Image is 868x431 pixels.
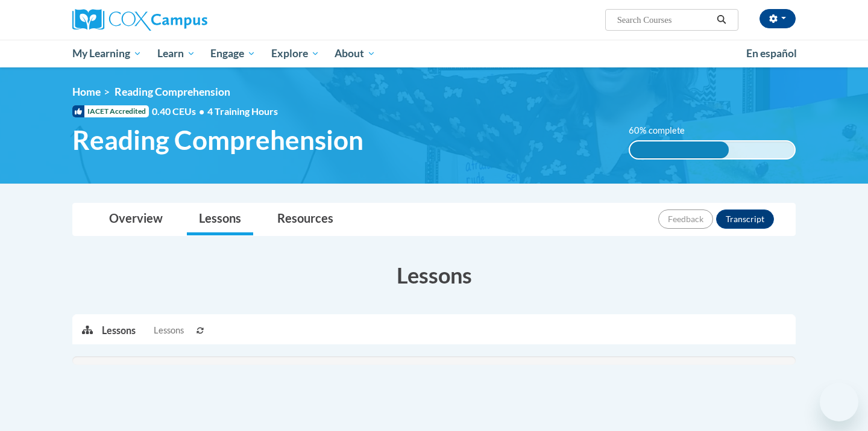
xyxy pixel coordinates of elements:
[72,9,207,31] img: Cox Campus
[616,13,712,27] input: Search Courses
[658,209,713,229] button: Feedback
[154,324,184,337] span: Lessons
[72,260,796,290] h3: Lessons
[152,105,207,118] span: 0.40 CEUs
[271,46,319,61] span: Explore
[629,124,698,137] label: 60% complete
[187,203,253,235] a: Lessons
[97,203,175,235] a: Overview
[265,203,345,235] a: Resources
[263,40,327,67] a: Explore
[199,105,204,117] span: •
[820,383,858,421] iframe: Button to launch messaging window
[759,9,796,28] button: Account Settings
[149,40,203,67] a: Learn
[64,40,149,67] a: My Learning
[54,40,814,67] div: Main menu
[72,46,142,61] span: My Learning
[716,209,774,229] button: Transcript
[157,46,195,61] span: Learn
[72,85,101,98] a: Home
[207,105,278,117] span: 4 Training Hours
[102,324,136,337] p: Lessons
[746,47,797,60] span: En español
[738,41,805,66] a: En español
[210,46,256,61] span: Engage
[203,40,263,67] a: Engage
[327,40,384,67] a: About
[712,13,731,27] button: Search
[630,141,729,158] div: 60% complete
[72,124,363,156] span: Reading Comprehension
[115,85,230,98] span: Reading Comprehension
[72,105,149,117] span: IACET Accredited
[72,9,301,31] a: Cox Campus
[335,46,376,61] span: About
